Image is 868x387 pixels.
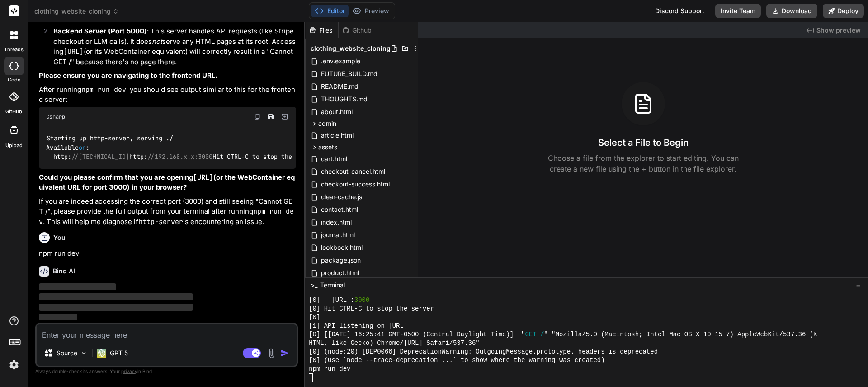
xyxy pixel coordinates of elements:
[110,349,128,358] p: GPT 5
[81,85,126,94] code: npm run dev
[320,166,386,177] span: checkout-cancel.html
[766,4,817,18] button: Download
[138,217,183,226] code: http-server
[320,268,360,278] span: product.html
[39,173,295,192] strong: Could you please confirm that you are opening (or the WebContainer equivalent URL for port 3000) ...
[311,44,391,53] span: clothing_website_cloning
[309,296,354,305] span: [0] [URL]:
[856,281,861,290] span: −
[354,296,370,305] span: 3000
[63,47,84,56] code: [URL]
[46,134,318,162] code: Starting up http-server, serving ./ Available : http: http: Hit CTRL-C to stop the server
[540,330,544,339] span: /
[320,255,362,266] span: package.json
[309,322,407,330] span: [1] API listening on [URL]
[152,37,162,46] em: not
[5,108,22,115] label: GitHub
[8,76,20,84] label: code
[254,113,261,120] img: copy
[650,4,710,18] div: Discord Support
[39,283,116,290] span: ‌
[544,330,817,339] span: " "Mozilla/5.0 (Macintosh; Intel Mac OS X 10_15_7) AppleWebKit/537.36 (K
[266,348,277,358] img: attachment
[311,281,317,290] span: >_
[53,27,147,35] strong: Backend Server (Port 5000)
[309,330,525,339] span: [0] [[DATE] 16:25:41 GMT-0500 (Central Daylight Time)] "
[320,179,391,190] span: checkout-success.html
[816,26,861,35] span: Show preview
[309,313,320,322] span: [0]
[39,314,77,320] span: ‌
[39,304,193,311] span: ‌
[35,367,298,376] p: Always double-check its answers. Your in Bind
[39,71,217,80] strong: Please ensure you are navigating to the frontend URL.
[34,7,119,16] span: clothing_website_cloning
[147,153,212,161] span: //192.168.x.x:3000
[4,46,24,53] label: threads
[264,110,277,123] button: Save file
[320,153,348,164] span: cart.html
[281,113,289,121] img: Open in Browser
[280,349,289,358] img: icon
[6,357,22,373] img: settings
[309,356,604,365] span: [0] (Use `node --trace-deprecation ...` to show where the warning was created)
[318,119,336,128] span: admin
[309,339,480,348] span: HTML, like Gecko) Chrome/[URL] Safari/537.36"
[39,248,296,259] p: npm run dev
[320,68,378,79] span: FUTURE_BUILD.md
[318,143,337,152] span: assets
[320,56,361,67] span: .env.example
[854,278,863,292] button: −
[320,229,356,240] span: journal.html
[320,81,359,92] span: README.md
[39,196,296,227] p: If you are indeed accessing the correct port (3000) and still seeing "Cannot GET /", please provi...
[57,349,77,358] p: Source
[79,143,86,152] span: on
[320,191,363,202] span: clear-cache.js
[309,348,658,356] span: [0] (node:20) [DEP0066] DeprecationWarning: OutgoingMessage.prototype._headers is deprecated
[309,365,350,373] span: npm run dev
[320,204,359,215] span: contact.html
[121,368,137,374] span: privacy
[97,349,106,358] img: GPT 5
[525,330,536,339] span: GET
[71,153,129,161] span: //[TECHNICAL_ID]
[823,4,864,18] button: Deploy
[309,305,434,313] span: [0] Hit CTRL-C to stop the server
[39,85,296,105] p: After running , you should see output similar to this for the frontend server:
[320,242,363,253] span: lookbook.html
[53,233,66,242] h6: You
[39,293,193,300] span: ‌
[320,106,354,117] span: about.html
[46,26,296,67] li: : This server handles API requests (like Stripe checkout or LLM calls). It does serve any HTML pa...
[39,207,294,226] code: npm run dev
[598,136,689,149] h3: Select a File to Begin
[46,113,65,120] span: Csharp
[320,94,368,105] span: THOUGHTS.md
[542,153,745,174] p: Choose a file from the explorer to start editing. You can create a new file using the + button in...
[193,173,213,182] code: [URL]
[339,26,376,35] div: Github
[305,26,338,35] div: Files
[320,130,354,141] span: article.html
[53,267,75,276] h6: Bind AI
[311,5,349,17] button: Editor
[320,281,345,290] span: Terminal
[349,5,393,17] button: Preview
[320,217,353,228] span: index.html
[5,142,23,149] label: Upload
[715,4,761,18] button: Invite Team
[80,349,88,357] img: Pick Models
